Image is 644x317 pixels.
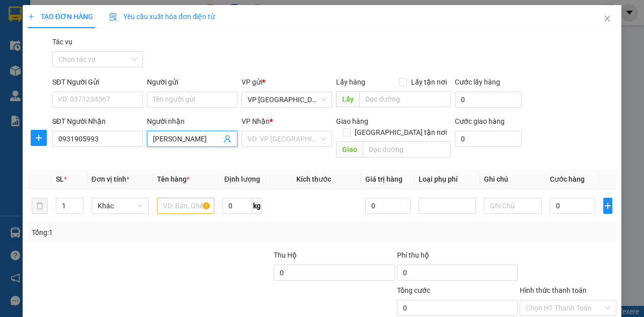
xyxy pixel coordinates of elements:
input: 0 [365,198,411,214]
label: Tác vụ [52,38,72,46]
img: icon [109,13,117,21]
button: plus [603,198,612,214]
label: Hình thức thanh toán [520,286,587,294]
strong: Hotline : [PHONE_NUMBER] - [PHONE_NUMBER] [53,67,145,83]
div: Người nhận [147,116,237,127]
div: SĐT Người Nhận [52,116,143,127]
span: Giá trị hàng [365,175,403,183]
span: Kích thước [296,175,331,183]
input: Ghi Chú [484,198,541,214]
span: Yêu cầu xuất hóa đơn điện tử [109,13,215,21]
span: Thu Hộ [274,251,297,259]
span: Khác [98,198,143,213]
button: plus [31,130,47,146]
span: plus [604,202,612,210]
span: plus [31,134,46,142]
span: user-add [223,135,231,143]
span: close [603,15,611,23]
img: logo [6,23,45,72]
input: Cước giao hàng [455,131,522,147]
span: [GEOGRAPHIC_DATA] tận nơi [351,127,451,138]
th: Loại phụ phí [415,170,480,189]
button: Close [593,5,621,33]
div: Người gửi [147,76,237,88]
span: SL [56,175,64,183]
span: Lấy tận nơi [407,76,451,88]
span: plus [28,13,35,20]
div: VP gửi [242,76,332,88]
span: Lấy hàng [336,78,365,86]
div: SĐT Người Gửi [52,76,143,88]
strong: PHIẾU GỬI HÀNG [58,54,140,65]
span: Giao [336,141,363,157]
span: Giao hàng [336,117,368,125]
span: Cước hàng [550,175,585,183]
span: Tổng cước [397,286,430,294]
input: Cước lấy hàng [455,92,522,108]
span: 24 [PERSON_NAME] - Vinh - [GEOGRAPHIC_DATA] [55,34,142,52]
span: TẠO ĐƠN HÀNG [28,13,93,21]
span: VP Nhận [242,117,270,125]
strong: HÃNG XE HẢI HOÀNG GIA [48,10,149,32]
input: Dọc đường [363,141,450,157]
span: Tên hàng [157,175,190,183]
button: delete [32,198,48,214]
div: Phí thu hộ [397,250,518,265]
input: VD: Bàn, Ghế [157,198,214,214]
input: Dọc đường [359,91,450,107]
span: Lấy [336,91,359,107]
span: kg [252,198,262,214]
label: Cước giao hàng [455,117,505,125]
th: Ghi chú [480,170,545,189]
span: VP Đà Nẵng [248,92,326,107]
div: Tổng: 1 [32,227,250,238]
label: Cước lấy hàng [455,78,500,86]
span: Đơn vị tính [92,175,129,183]
span: Định lượng [224,175,260,183]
